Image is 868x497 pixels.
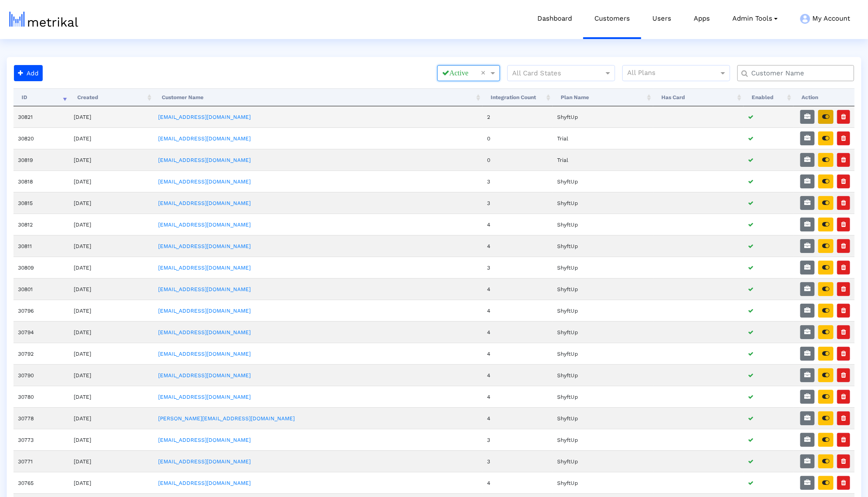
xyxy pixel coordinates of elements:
td: 4 [483,300,553,321]
button: Add [14,65,43,81]
a: [EMAIL_ADDRESS][DOMAIN_NAME] [158,135,251,142]
input: All Plans [627,68,720,79]
td: ShyftUp [553,321,653,343]
th: ID: activate to sort column ascending [13,88,69,106]
img: metrical-logo-light.png [9,12,78,27]
th: Integration Count: activate to sort column ascending [483,88,553,106]
td: [DATE] [69,472,154,493]
td: [DATE] [69,450,154,472]
a: [EMAIL_ADDRESS][DOMAIN_NAME] [158,286,251,292]
td: 30812 [13,214,69,235]
a: [PERSON_NAME][EMAIL_ADDRESS][DOMAIN_NAME] [158,415,295,422]
td: 30818 [13,170,69,192]
td: 30790 [13,364,69,386]
td: 30819 [13,149,69,170]
td: 3 [483,170,553,192]
a: [EMAIL_ADDRESS][DOMAIN_NAME] [158,265,251,271]
input: All Card States [512,68,594,79]
td: [DATE] [69,257,154,278]
td: ShyftUp [553,192,653,214]
td: ShyftUp [553,472,653,493]
td: 4 [483,364,553,386]
td: ShyftUp [553,300,653,321]
td: 3 [483,257,553,278]
td: 30778 [13,407,69,429]
td: 30811 [13,235,69,257]
span: Clear all [481,68,488,78]
td: 30765 [13,472,69,493]
td: [DATE] [69,170,154,192]
td: 30771 [13,450,69,472]
td: 30821 [13,106,69,127]
td: [DATE] [69,429,154,450]
td: 4 [483,235,553,257]
td: [DATE] [69,106,154,127]
a: [EMAIL_ADDRESS][DOMAIN_NAME] [158,480,251,486]
th: Plan Name: activate to sort column ascending [553,88,653,106]
td: 30773 [13,429,69,450]
td: [DATE] [69,214,154,235]
td: ShyftUp [553,429,653,450]
a: [EMAIL_ADDRESS][DOMAIN_NAME] [158,437,251,443]
td: 30792 [13,343,69,364]
td: 30780 [13,386,69,407]
th: Action [793,88,855,106]
td: 30815 [13,192,69,214]
td: [DATE] [69,407,154,429]
img: my-account-menu-icon.png [800,14,810,24]
a: [EMAIL_ADDRESS][DOMAIN_NAME] [158,308,251,314]
a: [EMAIL_ADDRESS][DOMAIN_NAME] [158,458,251,465]
td: [DATE] [69,149,154,170]
td: 4 [483,278,553,300]
td: 0 [483,149,553,170]
td: 3 [483,192,553,214]
td: ShyftUp [553,450,653,472]
td: 30820 [13,127,69,149]
td: [DATE] [69,364,154,386]
td: 4 [483,214,553,235]
a: [EMAIL_ADDRESS][DOMAIN_NAME] [158,222,251,228]
td: ShyftUp [553,214,653,235]
td: 4 [483,386,553,407]
a: [EMAIL_ADDRESS][DOMAIN_NAME] [158,372,251,379]
a: [EMAIL_ADDRESS][DOMAIN_NAME] [158,179,251,185]
td: ShyftUp [553,257,653,278]
td: ShyftUp [553,386,653,407]
td: ShyftUp [553,170,653,192]
td: [DATE] [69,127,154,149]
td: 3 [483,450,553,472]
input: Customer Name [745,69,850,78]
td: [DATE] [69,192,154,214]
td: ShyftUp [553,343,653,364]
td: [DATE] [69,300,154,321]
td: 30801 [13,278,69,300]
td: 3 [483,429,553,450]
td: [DATE] [69,321,154,343]
td: 2 [483,106,553,127]
td: 30796 [13,300,69,321]
td: ShyftUp [553,235,653,257]
td: 4 [483,321,553,343]
td: ShyftUp [553,106,653,127]
td: 0 [483,127,553,149]
td: [DATE] [69,386,154,407]
td: 30809 [13,257,69,278]
a: [EMAIL_ADDRESS][DOMAIN_NAME] [158,200,251,206]
a: [EMAIL_ADDRESS][DOMAIN_NAME] [158,351,251,357]
td: 4 [483,472,553,493]
th: Customer Name: activate to sort column ascending [154,88,483,106]
td: Trial [553,149,653,170]
td: 4 [483,407,553,429]
td: ShyftUp [553,407,653,429]
td: [DATE] [69,278,154,300]
th: Enabled: activate to sort column ascending [744,88,793,106]
td: ShyftUp [553,278,653,300]
a: [EMAIL_ADDRESS][DOMAIN_NAME] [158,157,251,163]
th: Has Card: activate to sort column ascending [653,88,744,106]
a: [EMAIL_ADDRESS][DOMAIN_NAME] [158,243,251,249]
td: Trial [553,127,653,149]
th: Created: activate to sort column ascending [69,88,154,106]
a: [EMAIL_ADDRESS][DOMAIN_NAME] [158,114,251,120]
a: [EMAIL_ADDRESS][DOMAIN_NAME] [158,329,251,336]
td: ShyftUp [553,364,653,386]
